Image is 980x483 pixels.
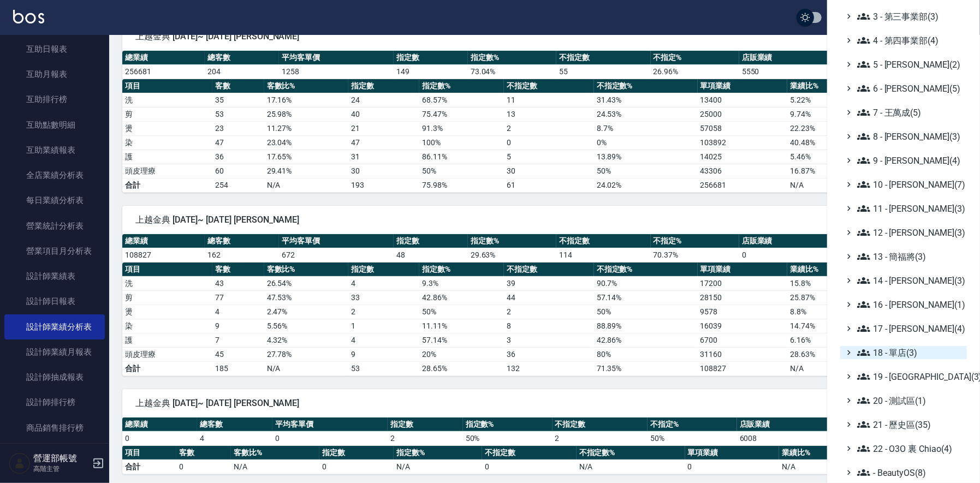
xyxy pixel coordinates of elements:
[857,298,963,311] span: 16 - [PERSON_NAME](1)
[857,34,963,47] span: 4 - 第四事業部(4)
[857,274,963,287] span: 14 - [PERSON_NAME](3)
[857,106,963,119] span: 7 - 王萬成(5)
[857,466,963,479] span: - BeautyOS(8)
[857,250,963,263] span: 13 - 簡福將(3)
[857,322,963,335] span: 17 - [PERSON_NAME](4)
[857,130,963,143] span: 8 - [PERSON_NAME](3)
[857,58,963,71] span: 5 - [PERSON_NAME](2)
[857,346,963,359] span: 18 - 單店(3)
[857,154,963,167] span: 9 - [PERSON_NAME](4)
[857,418,963,431] span: 21 - 歷史區(35)
[857,442,963,455] span: 22 - O3O 裏 Chiao(4)
[857,394,963,407] span: 20 - 測試區(1)
[857,370,963,383] span: 19 - [GEOGRAPHIC_DATA](3)
[857,10,963,23] span: 3 - 第三事業部(3)
[857,82,963,95] span: 6 - [PERSON_NAME](5)
[857,202,963,215] span: 11 - [PERSON_NAME](3)
[857,178,963,191] span: 10 - [PERSON_NAME](7)
[857,226,963,239] span: 12 - [PERSON_NAME](3)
